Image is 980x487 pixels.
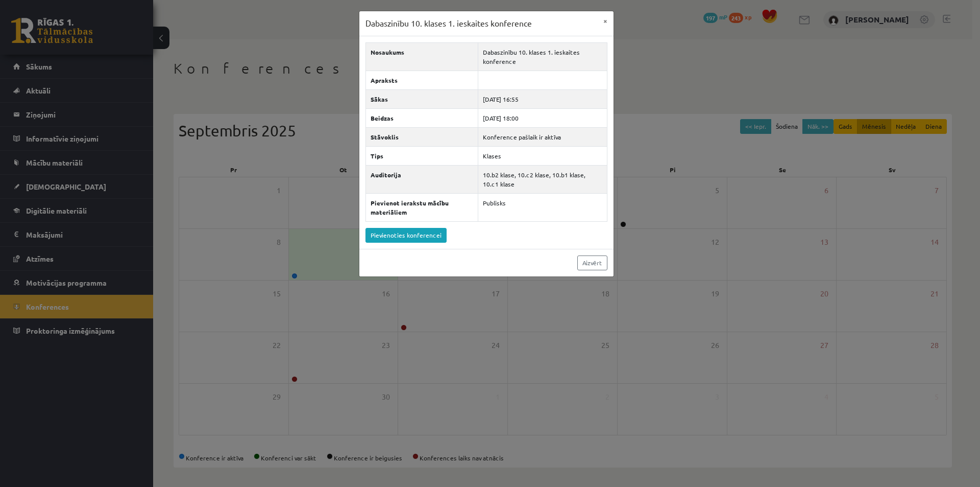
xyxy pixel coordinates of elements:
th: Pievienot ierakstu mācību materiāliem [365,193,478,221]
td: [DATE] 18:00 [478,108,607,127]
h3: Dabaszinību 10. klases 1. ieskaites konference [365,17,532,30]
a: Pievienoties konferencei [365,228,447,243]
td: [DATE] 16:55 [478,89,607,108]
th: Sākas [365,89,478,108]
th: Nosaukums [365,42,478,71]
td: Dabaszinību 10. klases 1. ieskaites konference [478,42,607,71]
a: Aizvērt [577,256,607,270]
td: Publisks [478,193,607,221]
td: 10.b2 klase, 10.c2 klase, 10.b1 klase, 10.c1 klase [478,165,607,193]
th: Auditorija [365,165,478,193]
button: × [597,11,614,31]
th: Tips [365,146,478,165]
th: Apraksts [365,71,478,89]
td: Konference pašlaik ir aktīva [478,127,607,146]
th: Beidzas [365,108,478,127]
th: Stāvoklis [365,127,478,146]
td: Klases [478,146,607,165]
